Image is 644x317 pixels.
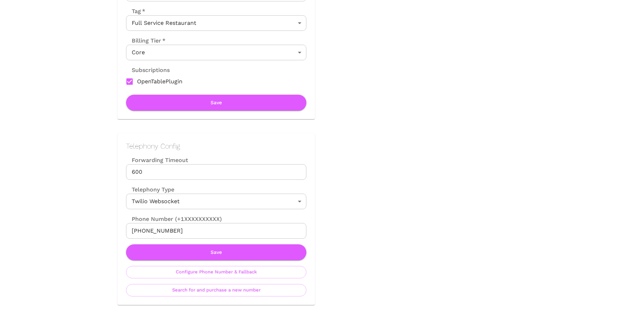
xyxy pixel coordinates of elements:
span: OpenTablePlugin [137,77,182,86]
label: Phone Number (+1XXXXXXXXXX) [126,215,306,223]
label: Subscriptions [126,66,170,74]
div: Core [126,45,306,60]
button: Search for and purchase a new number [126,284,306,296]
label: Tag [126,7,145,15]
div: Twilio Websocket [126,194,306,209]
label: Billing Tier [126,37,165,45]
button: Configure Phone Number & Fallback [126,266,306,278]
button: Save [126,244,306,260]
button: Save [126,95,306,111]
label: Telephony Type [126,185,174,194]
div: Full Service Restaurant [126,15,306,31]
h2: Telephony Config [126,142,306,150]
label: Forwarding Timeout [126,156,306,164]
